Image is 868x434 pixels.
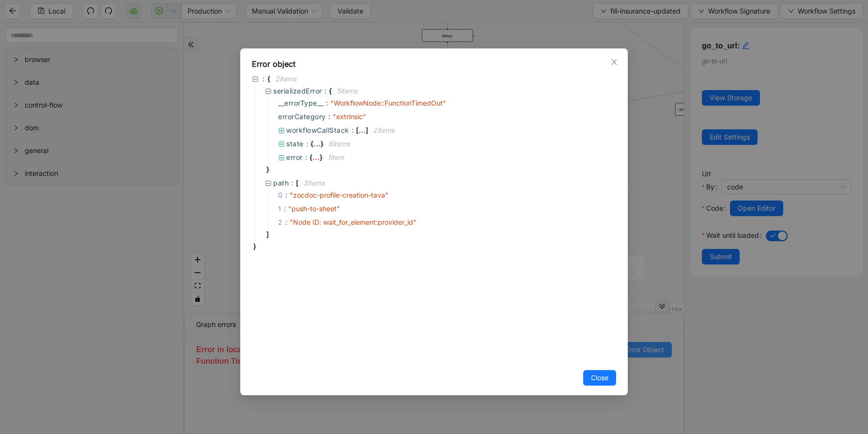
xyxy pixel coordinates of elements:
[290,191,388,199] span: " zocdoc-profile-creation-tava "
[252,241,256,252] span: }
[278,111,326,122] span: errorCategory
[288,204,340,213] span: " push-to-sheet "
[285,217,288,228] div: :
[278,217,290,228] span: 2
[327,153,344,161] span: 1 item
[609,57,620,67] button: Close
[278,203,288,214] span: 1
[273,179,289,187] span: path
[591,372,608,383] span: Close
[356,125,358,136] span: [
[286,126,349,134] span: workflowCallStack
[366,125,368,136] span: ]
[325,86,327,96] span: :
[305,152,308,163] span: :
[285,190,288,201] div: :
[312,155,320,159] div: ...
[329,86,332,96] span: {
[326,98,328,108] span: :
[278,190,290,201] span: 0
[306,139,309,149] span: :
[284,203,286,214] div: :
[286,153,303,161] span: error
[310,139,313,149] span: {
[303,179,325,187] span: 3 item s
[310,152,312,163] span: {
[358,127,366,132] div: ...
[373,126,394,134] span: 2 item s
[273,87,322,95] span: serializedError
[267,74,270,84] span: {
[610,58,618,66] span: close
[321,139,324,149] span: }
[290,218,417,226] span: " Node ID: wait_for_element:provider_id "
[263,74,265,84] span: :
[275,75,296,83] span: 2 item s
[352,125,354,136] span: :
[296,178,298,188] span: [
[291,178,294,188] span: :
[583,370,616,386] button: Close
[252,58,616,70] div: Error object
[328,139,350,148] span: 6 item s
[328,111,330,122] span: :
[320,152,323,163] span: }
[265,164,269,175] span: }
[313,141,321,146] div: ...
[333,112,366,121] span: " extrinsic "
[330,99,446,107] span: " WorkflowNode::FunctionTimedOut "
[265,229,269,240] span: ]
[278,98,324,108] span: __errorType__
[337,87,357,95] span: 5 item s
[286,139,304,148] span: state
